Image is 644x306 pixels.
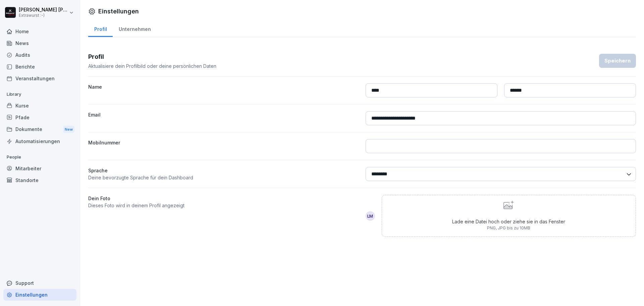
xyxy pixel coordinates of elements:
a: Veranstaltungen [3,73,76,84]
a: Home [3,26,76,37]
a: DokumenteNew [3,123,76,136]
h1: Einstellungen [98,7,139,16]
a: Berichte [3,61,76,73]
p: PNG, JPG bis zu 10MB [452,225,565,231]
a: Standorte [3,174,76,186]
h3: Profil [88,52,216,61]
p: Deine bevorzugte Sprache für dein Dashboard [88,174,359,181]
a: Pfade [3,112,76,123]
a: Mitarbeiter [3,163,76,174]
a: Unternehmen [113,20,157,37]
div: LM [366,211,375,221]
a: Kurse [3,100,76,112]
label: Name [88,83,359,97]
p: Lade eine Datei hoch oder ziehe sie in das Fenster [452,218,565,225]
a: Automatisierungen [3,135,76,147]
a: Audits [3,49,76,61]
label: Mobilnummer [88,139,359,153]
label: Dein Foto [88,195,359,202]
div: Speichern [604,57,631,64]
label: Email [88,111,359,125]
div: Support [3,277,76,289]
a: Profil [88,20,113,37]
div: New [63,126,74,133]
p: Extrawurst :-) [19,13,68,18]
p: Aktualisiere dein Profilbild oder deine persönlichen Daten [88,62,216,70]
div: Dokumente [3,123,76,136]
p: Library [3,89,76,100]
p: Dieses Foto wird in deinem Profil angezeigt [88,202,359,209]
p: Sprache [88,167,359,174]
a: News [3,37,76,49]
p: People [3,152,76,163]
a: Einstellungen [3,289,76,301]
p: [PERSON_NAME] [PERSON_NAME] [19,7,68,13]
button: Speichern [599,54,636,68]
